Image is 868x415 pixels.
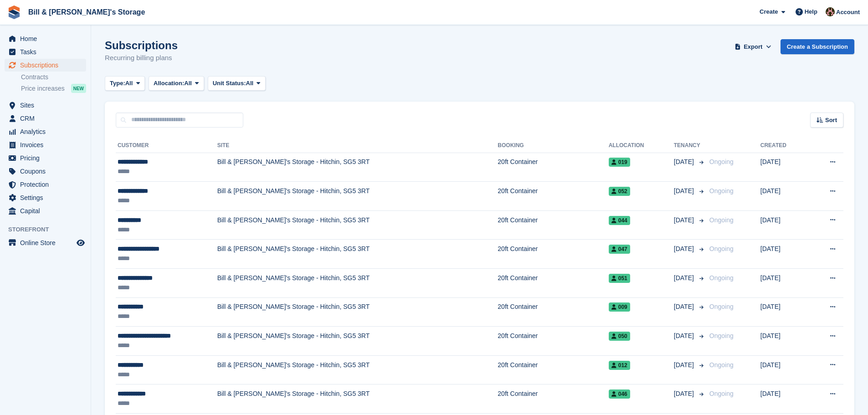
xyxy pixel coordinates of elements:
a: menu [5,191,86,204]
td: 20ft Container [498,153,608,182]
td: [DATE] [760,153,808,182]
span: Ongoing [709,245,734,252]
th: Site [217,138,498,153]
a: menu [5,178,86,191]
td: Bill & [PERSON_NAME]'s Storage - Hitchin, SG5 3RT [217,297,498,327]
span: Unit Status: [213,79,246,88]
td: Bill & [PERSON_NAME]'s Storage - Hitchin, SG5 3RT [217,384,498,414]
span: Ongoing [709,303,734,310]
span: 047 [609,245,630,254]
span: 012 [609,361,630,370]
a: menu [5,99,86,112]
a: menu [5,205,86,217]
span: Ongoing [709,216,734,224]
a: menu [5,32,86,45]
span: Ongoing [709,390,734,397]
span: All [125,79,133,88]
a: menu [5,236,86,249]
span: [DATE] [674,331,696,341]
span: Tasks [20,46,75,58]
button: Export [733,39,773,54]
td: Bill & [PERSON_NAME]'s Storage - Hitchin, SG5 3RT [217,355,498,384]
span: [DATE] [674,389,696,399]
span: All [246,79,254,88]
button: Unit Status: All [208,76,266,91]
span: Sites [20,99,75,112]
span: 051 [609,274,630,283]
span: Coupons [20,165,75,178]
td: [DATE] [760,240,808,269]
span: Pricing [20,152,75,164]
span: Ongoing [709,361,734,369]
span: Account [836,8,860,17]
td: [DATE] [760,297,808,327]
div: NEW [71,84,86,93]
button: Allocation: All [149,76,204,91]
a: menu [5,125,86,138]
th: Created [760,138,808,153]
th: Customer [116,138,217,153]
span: Capital [20,205,75,217]
td: 20ft Container [498,355,608,384]
span: 050 [609,332,630,341]
th: Tenancy [674,138,706,153]
p: Recurring billing plans [105,53,178,63]
img: Jack Bottesch [826,7,835,16]
span: Ongoing [709,158,734,165]
span: Home [20,32,75,45]
td: 20ft Container [498,210,608,240]
td: Bill & [PERSON_NAME]'s Storage - Hitchin, SG5 3RT [217,269,498,298]
span: Invoices [20,138,75,151]
span: [DATE] [674,360,696,370]
span: [DATE] [674,157,696,167]
td: 20ft Container [498,269,608,298]
td: [DATE] [760,210,808,240]
a: Price increases NEW [21,83,86,93]
a: menu [5,165,86,178]
span: 009 [609,302,630,312]
a: menu [5,46,86,58]
td: [DATE] [760,355,808,384]
td: Bill & [PERSON_NAME]'s Storage - Hitchin, SG5 3RT [217,153,498,182]
button: Type: All [105,76,145,91]
td: Bill & [PERSON_NAME]'s Storage - Hitchin, SG5 3RT [217,327,498,356]
h1: Subscriptions [105,39,178,51]
span: Subscriptions [20,59,75,72]
a: Preview store [75,237,86,248]
td: [DATE] [760,269,808,298]
td: [DATE] [760,384,808,414]
span: 052 [609,187,630,196]
td: Bill & [PERSON_NAME]'s Storage - Hitchin, SG5 3RT [217,210,498,240]
span: CRM [20,112,75,125]
span: [DATE] [674,273,696,283]
span: 044 [609,216,630,225]
span: Storefront [8,225,91,234]
span: Analytics [20,125,75,138]
span: [DATE] [674,186,696,196]
span: Type: [110,79,125,88]
span: 046 [609,389,630,399]
a: menu [5,152,86,164]
span: Ongoing [709,274,734,282]
img: stora-icon-8386f47178a22dfd0bd8f6a31ec36ba5ce8667c1dd55bd0f319d3a0aa187defe.svg [7,5,21,19]
td: 20ft Container [498,182,608,211]
td: [DATE] [760,182,808,211]
a: menu [5,138,86,151]
span: All [184,79,192,88]
th: Booking [498,138,608,153]
span: [DATE] [674,244,696,254]
span: 019 [609,158,630,167]
span: [DATE] [674,302,696,312]
span: Protection [20,178,75,191]
span: Ongoing [709,187,734,195]
td: 20ft Container [498,297,608,327]
a: menu [5,112,86,125]
span: Export [744,42,762,51]
span: Settings [20,191,75,204]
a: Bill & [PERSON_NAME]'s Storage [25,5,149,20]
a: Contracts [21,73,86,82]
td: 20ft Container [498,384,608,414]
span: Ongoing [709,332,734,339]
td: Bill & [PERSON_NAME]'s Storage - Hitchin, SG5 3RT [217,182,498,211]
a: menu [5,59,86,72]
